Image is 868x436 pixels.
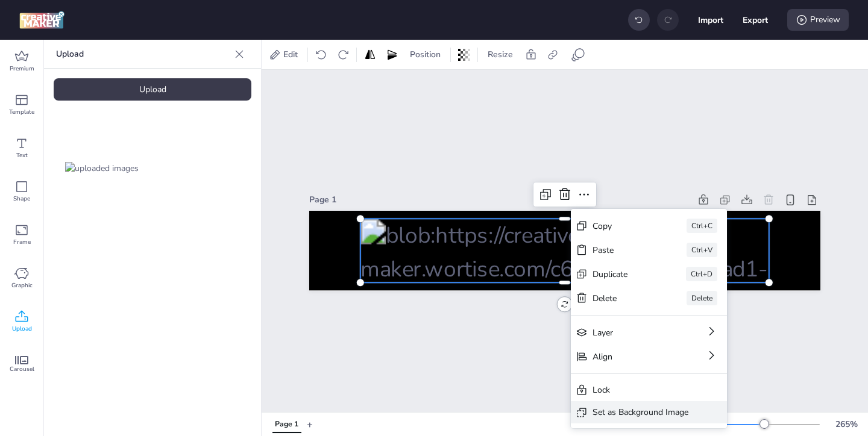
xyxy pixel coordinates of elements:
[56,40,230,69] p: Upload
[832,418,861,431] div: 265 %
[593,244,653,257] div: Paste
[593,406,688,419] div: Set as Background Image
[11,281,33,290] span: Graphic
[10,364,34,374] span: Carousel
[266,414,307,435] div: Tabs
[16,151,28,160] span: Text
[13,194,30,204] span: Shape
[485,48,515,61] span: Resize
[19,11,64,29] img: logo Creative Maker
[686,267,717,281] div: Ctrl+D
[275,419,298,430] div: Page 1
[65,162,139,175] img: uploaded images
[787,9,849,31] div: Preview
[281,48,300,61] span: Edit
[593,384,688,396] div: Lock
[309,193,690,206] div: Page 1
[407,48,443,61] span: Position
[307,414,313,435] button: +
[743,7,768,33] button: Export
[10,64,34,73] span: Premium
[687,291,717,305] div: Delete
[593,350,671,363] div: Align
[12,324,32,334] span: Upload
[698,7,723,33] button: Import
[687,219,717,233] div: Ctrl+C
[593,326,671,339] div: Layer
[13,237,31,247] span: Frame
[593,292,653,305] div: Delete
[593,268,652,281] div: Duplicate
[593,220,653,232] div: Copy
[9,107,34,117] span: Template
[54,78,251,101] div: Upload
[687,243,717,257] div: Ctrl+V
